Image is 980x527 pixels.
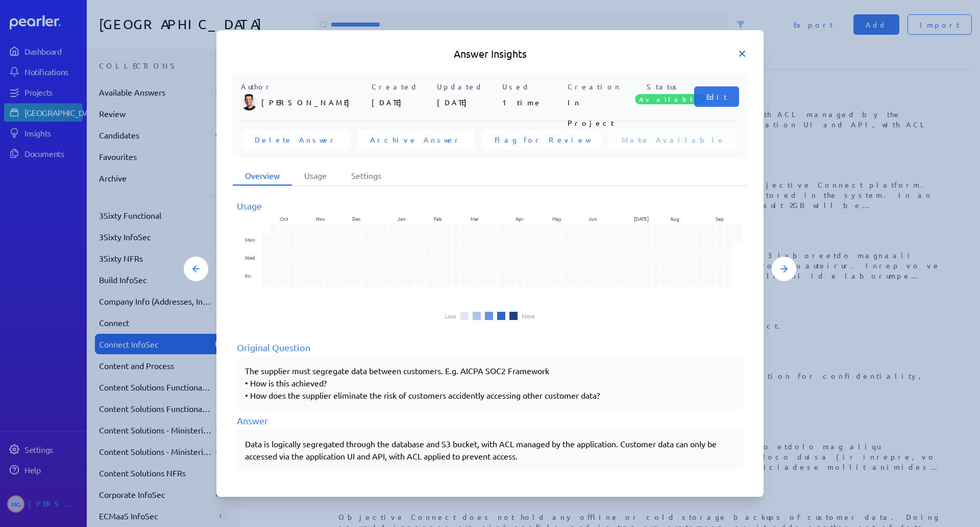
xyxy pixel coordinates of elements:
li: Usage [292,166,339,186]
span: Delete Answer [255,134,337,145]
p: Creation [568,81,629,92]
li: More [522,313,535,319]
li: Less [445,313,456,319]
li: Overview [233,166,292,186]
text: Mon [245,235,255,243]
p: Updated [437,81,498,92]
p: [DATE] [437,92,498,112]
p: Data is logically segregated through the database and S3 bucket, with ACL managed by the applicat... [245,438,735,462]
text: Fri [245,272,251,280]
p: In Project [568,92,629,112]
text: Dec [353,215,361,222]
span: Flag for Review [495,134,589,145]
span: Make Available [622,134,725,145]
text: Wed [245,254,255,261]
button: Previous Answer [184,257,208,281]
div: Answer [237,414,743,427]
text: Oct [280,215,288,222]
p: Author [241,81,367,92]
button: Next Answer [772,257,796,281]
button: Make Available [609,129,738,150]
text: Aug [671,215,680,222]
div: Usage [237,199,743,213]
text: Sep [717,215,725,222]
p: Created [372,81,433,92]
button: Flag for Review [482,129,601,150]
div: Original Question [237,340,743,354]
span: Archive Answer [370,134,462,145]
p: [PERSON_NAME] [261,92,367,112]
text: [DATE] [635,215,650,222]
text: May [553,215,562,222]
span: Edit [706,91,727,102]
h5: Answer Insights [233,47,747,61]
p: [DATE] [372,92,433,112]
li: Settings [339,166,394,186]
p: Status [633,81,694,92]
img: James Layton [241,94,257,110]
text: Jan [398,215,406,222]
text: Apr [517,215,525,222]
text: Jun [590,215,598,222]
p: The supplier must segregate data between customers. E.g. AICPA SOC2 Framework • How is this achie... [245,364,735,401]
p: Used [502,81,563,92]
span: Available [635,94,705,104]
text: Feb [434,215,443,222]
button: Edit [694,86,739,107]
text: Mar [471,215,480,222]
button: Archive Answer [358,129,474,150]
text: Nov [316,215,326,222]
button: Delete Answer [242,129,350,150]
p: 1 time [502,92,563,112]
